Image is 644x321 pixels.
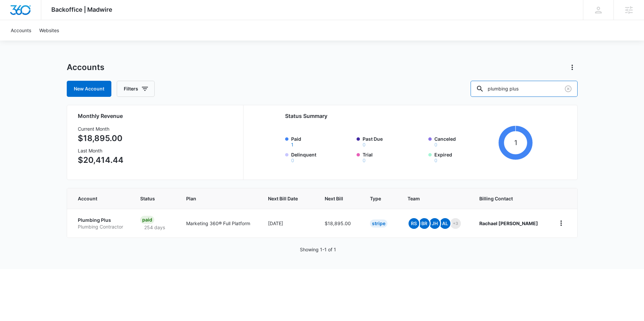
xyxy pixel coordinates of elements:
[78,217,124,230] a: Plumbing PlusPlumbing Contractor
[78,154,123,166] p: $20,414.44
[363,151,424,163] label: Trial
[117,81,155,97] button: Filters
[7,20,35,41] a: Accounts
[186,220,252,227] p: Marketing 360® Full Platform
[260,209,317,238] td: [DATE]
[51,6,112,13] span: Backoffice | Madwire
[78,217,124,223] p: Plumbing Plus
[514,138,517,147] tspan: 1
[440,218,450,229] span: AL
[140,224,169,231] p: 254 days
[419,218,430,229] span: BR
[563,83,574,94] button: Clear
[370,219,387,228] div: Stripe
[140,195,160,202] span: Status
[450,218,461,229] span: +3
[471,81,578,97] input: Search
[78,147,123,154] h3: Last Month
[291,151,353,163] label: Delinquent
[78,195,115,202] span: Account
[67,62,104,72] h1: Accounts
[300,246,336,253] p: Showing 1-1 of 1
[567,62,578,73] button: Actions
[370,195,382,202] span: Type
[479,220,538,226] strong: Rachael [PERSON_NAME]
[556,218,567,229] button: home
[67,81,111,97] a: New Account
[78,223,124,230] p: Plumbing Contractor
[409,218,419,229] span: RS
[78,125,123,132] h3: Current Month
[434,135,496,147] label: Canceled
[285,112,533,120] h2: Status Summary
[186,195,252,202] span: Plan
[291,142,293,147] button: Paid
[291,135,353,147] label: Paid
[78,112,235,120] h2: Monthly Revenue
[268,195,299,202] span: Next Bill Date
[78,132,123,144] p: $18,895.00
[35,20,63,41] a: Websites
[363,135,424,147] label: Past Due
[325,195,344,202] span: Next Bill
[408,195,453,202] span: Team
[429,218,440,229] span: JH
[140,216,154,224] div: Paid
[434,151,496,163] label: Expired
[479,195,540,202] span: Billing Contact
[317,209,362,238] td: $18,895.00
